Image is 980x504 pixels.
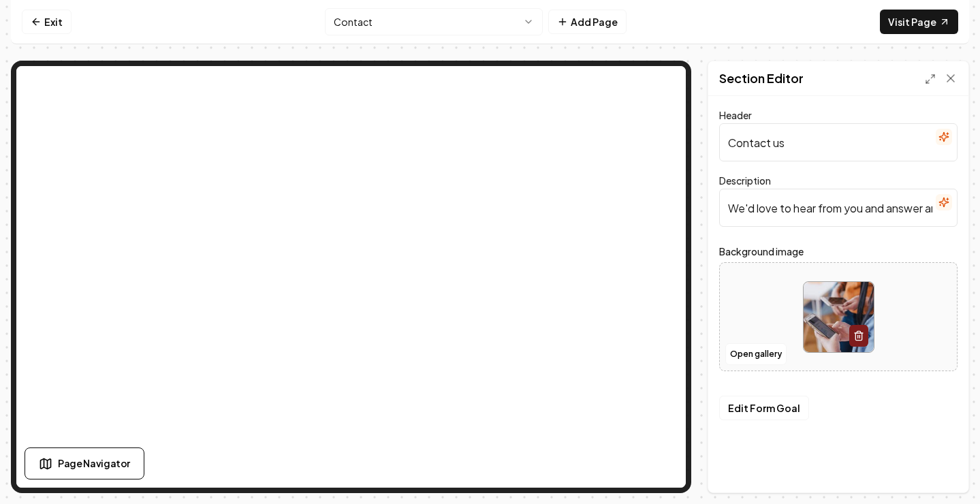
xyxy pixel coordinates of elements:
[719,400,809,415] a: Edit Form Goal
[719,123,958,161] input: Header
[548,10,627,34] button: Add Page
[58,456,130,471] span: Page Navigator
[25,447,144,479] button: Page Navigator
[719,189,958,227] input: Description
[804,282,874,352] img: image
[719,109,752,121] label: Header
[725,343,787,365] button: Open gallery
[719,69,804,88] h2: Section Editor
[719,243,958,259] label: Background image
[719,396,809,420] button: Edit Form Goal
[22,10,72,34] a: Exit
[719,174,771,187] label: Description
[880,10,958,34] a: Visit Page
